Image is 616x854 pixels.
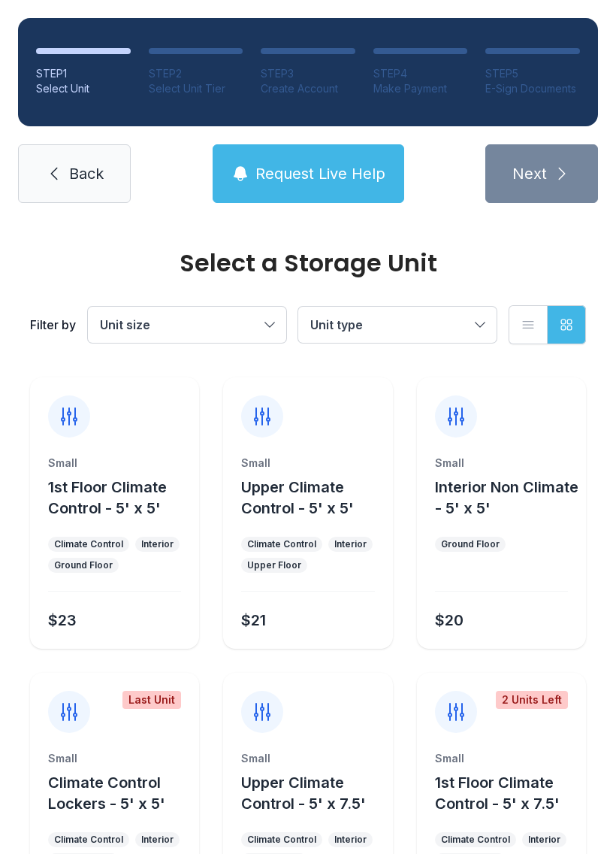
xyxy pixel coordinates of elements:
span: Upper Climate Control - 5' x 7.5' [241,774,366,813]
div: Climate Control [54,538,123,550]
button: Unit size [88,307,286,343]
div: Climate Control [441,834,510,846]
span: Upper Climate Control - 5' x 5' [241,478,354,517]
span: 1st Floor Climate Control - 5' x 5' [48,478,167,517]
div: Interior [528,834,560,846]
div: Make Payment [373,81,468,96]
button: 1st Floor Climate Control - 5' x 7.5' [435,772,580,814]
div: STEP 3 [261,66,355,81]
span: Unit size [100,317,150,332]
button: Upper Climate Control - 5' x 5' [241,477,386,519]
div: Interior [141,538,174,550]
div: Last Unit [122,691,181,709]
span: Back [69,163,104,184]
div: Interior [334,538,367,550]
div: Upper Floor [247,559,301,571]
div: Small [48,456,181,471]
div: Climate Control [54,834,123,846]
div: Interior [334,834,367,846]
button: Climate Control Lockers - 5' x 5' [48,772,193,814]
span: Unit type [310,317,363,332]
span: Climate Control Lockers - 5' x 5' [48,774,165,813]
div: Small [435,751,568,766]
div: Climate Control [247,538,316,550]
div: Small [241,751,374,766]
div: Filter by [30,316,76,334]
div: 2 Units Left [496,691,568,709]
div: E-Sign Documents [485,81,580,96]
button: Interior Non Climate - 5' x 5' [435,477,580,519]
div: Climate Control [247,834,316,846]
div: Interior [141,834,174,846]
div: Select a Storage Unit [30,251,586,275]
div: Select Unit Tier [149,81,243,96]
span: Request Live Help [255,163,385,184]
div: Select Unit [36,81,131,96]
span: 1st Floor Climate Control - 5' x 7.5' [435,774,560,813]
div: STEP 2 [149,66,243,81]
div: Small [48,751,181,766]
div: Ground Floor [54,559,113,571]
button: Upper Climate Control - 5' x 7.5' [241,772,386,814]
div: $20 [435,610,464,631]
div: Small [241,456,374,471]
div: STEP 5 [485,66,580,81]
div: Ground Floor [441,538,500,550]
div: STEP 1 [36,66,131,81]
div: STEP 4 [373,66,468,81]
div: $23 [48,610,77,631]
span: Next [512,163,547,184]
span: Interior Non Climate - 5' x 5' [435,478,578,517]
button: Unit type [298,307,497,343]
div: $21 [241,610,266,631]
div: Small [435,456,568,471]
div: Create Account [261,81,355,96]
button: 1st Floor Climate Control - 5' x 5' [48,477,193,519]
